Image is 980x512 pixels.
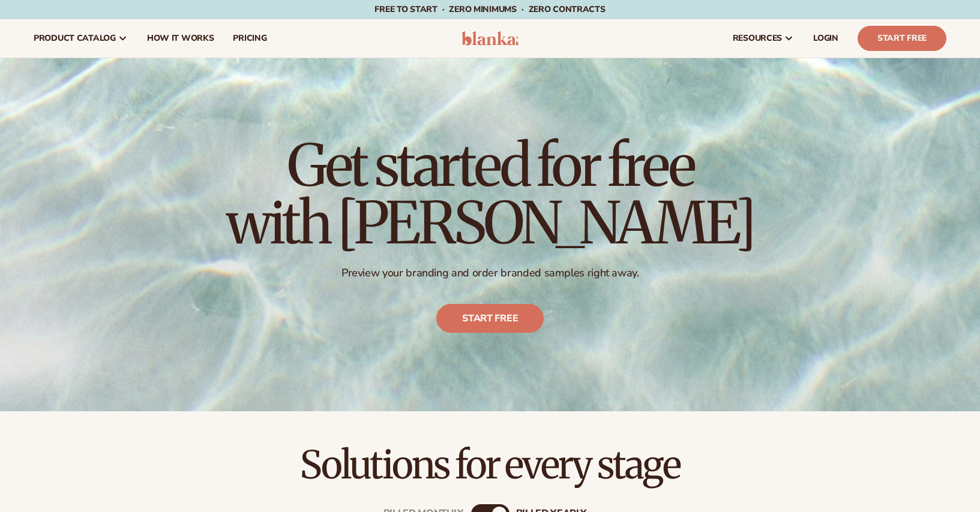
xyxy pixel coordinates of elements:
[223,19,276,58] a: pricing
[233,34,266,43] span: pricing
[733,34,782,43] span: resources
[137,19,224,58] a: How It Works
[226,137,754,252] h1: Get started for free with [PERSON_NAME]
[436,304,544,333] a: Start free
[374,4,605,15] span: Free to start · ZERO minimums · ZERO contracts
[813,34,838,43] span: LOGIN
[226,266,754,280] p: Preview your branding and order branded samples right away.
[723,19,804,58] a: resources
[461,31,519,46] img: logo
[147,34,214,43] span: How It Works
[804,19,848,58] a: LOGIN
[34,34,116,43] span: product catalog
[24,19,137,58] a: product catalog
[858,26,946,51] a: Start Free
[34,445,946,485] h2: Solutions for every stage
